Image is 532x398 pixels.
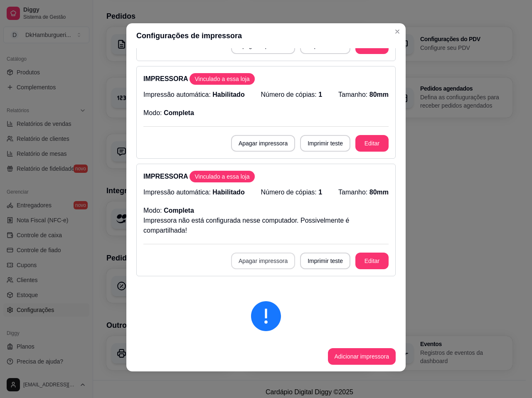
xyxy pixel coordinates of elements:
[143,216,389,236] p: Impressora não está configurada nesse computador. Possivelmente é compartilhada!
[126,23,406,48] header: Configurações de impressora
[164,207,194,214] span: Completa
[355,253,389,269] button: Editar
[261,90,323,100] p: Número de cópias:
[191,172,253,181] span: Vinculado a essa loja
[318,189,322,196] span: 1
[143,187,245,197] p: Impressão automática:
[231,135,295,152] button: Apagar impressora
[212,91,244,98] span: Habilitado
[391,25,404,38] button: Close
[231,253,295,269] button: Apagar impressora
[369,91,389,98] span: 80mm
[212,189,244,196] span: Habilitado
[143,108,194,118] p: Modo:
[143,206,194,216] p: Modo:
[369,189,389,196] span: 80mm
[338,187,389,197] p: Tamanho:
[143,73,389,85] p: IMPRESSORA
[251,301,281,331] span: exclamation-circle
[143,90,245,100] p: Impressão automática:
[150,341,382,354] div: Impressão no Computador
[191,75,253,83] span: Vinculado a essa loja
[300,135,350,152] button: Imprimir teste
[338,90,389,100] p: Tamanho:
[143,171,389,182] p: IMPRESSORA
[300,253,350,269] button: Imprimir teste
[328,348,396,365] button: Adicionar impressora
[355,135,389,152] button: Editar
[261,187,323,197] p: Número de cópias:
[318,91,322,98] span: 1
[164,109,194,116] span: Completa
